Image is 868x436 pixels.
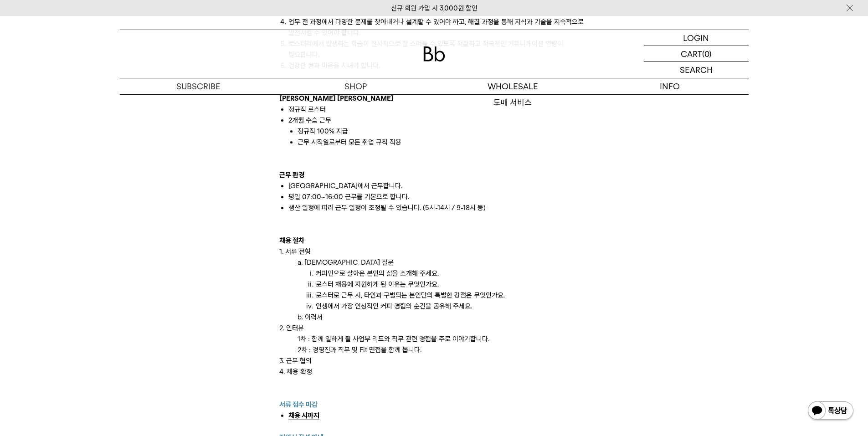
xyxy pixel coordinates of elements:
p: 1. 서류 전형 [279,246,589,257]
p: 2. 인터뷰 [279,323,589,333]
a: 도매 서비스 [434,95,591,110]
p: 4. 채용 확정 [279,366,589,377]
p: SEARCH [680,62,713,78]
li: 2개월 수습 근무 [288,115,589,148]
li: 평일 07:00~16:00 근무를 기본으로 합니다. [288,191,589,202]
p: 1차 : 함께 일하게 될 사업부 리드와 직무 관련 경험을 주로 이야기합니다. [298,333,589,344]
p: b. 이력서 [298,312,589,323]
b: [PERSON_NAME] [PERSON_NAME] [279,94,394,103]
p: INFO [591,78,749,94]
li: 커피인으로 살아온 본인의 삶을 소개해 주세요. [316,268,589,279]
li: 근무 시작일로부터 모든 취업 규칙 적용 [298,137,589,148]
img: 로고 [423,46,445,62]
p: 2차 : 경영진과 직무 및 Fit 면접을 함께 봅니다. [298,344,589,355]
li: 생산 일정에 따라 근무 일정이 조정될 수 있습니다. (5시-14시 / 9-18시 등) [288,202,589,213]
b: 근무 환경 [279,171,304,179]
p: 3. 근무 협의 [279,355,589,366]
li: 정규직 로스터 [288,104,589,115]
b: 채용 절차 [279,236,304,245]
li: 로스터로 근무 시, 타인과 구별되는 본인만의 특별한 강점은 무엇인가요. [316,290,589,301]
li: [GEOGRAPHIC_DATA]에서 근무합니다. [288,180,589,191]
p: a. [DEMOGRAPHIC_DATA] 질문 [298,257,589,268]
a: 신규 회원 가입 시 3,000원 할인 [391,4,478,12]
b: 서류 접수 마감 [279,400,318,409]
b: 채용 시까지 [288,411,319,420]
a: SHOP [277,78,434,94]
li: 로스터 채용에 지원하게 된 이유는 무엇인가요. [316,279,589,290]
img: 카카오톡 채널 1:1 채팅 버튼 [807,400,854,422]
a: LOGIN [644,30,749,46]
a: SUBSCRIBE [120,78,277,94]
p: WHOLESALE [434,78,591,94]
a: CART (0) [644,46,749,62]
li: 인생에서 가장 인상적인 커피 경험의 순간을 공유해 주세요. [316,301,589,312]
p: (0) [702,46,712,62]
p: CART [681,46,702,62]
li: 정규직 100% 지급 [298,126,589,137]
p: LOGIN [683,30,709,46]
